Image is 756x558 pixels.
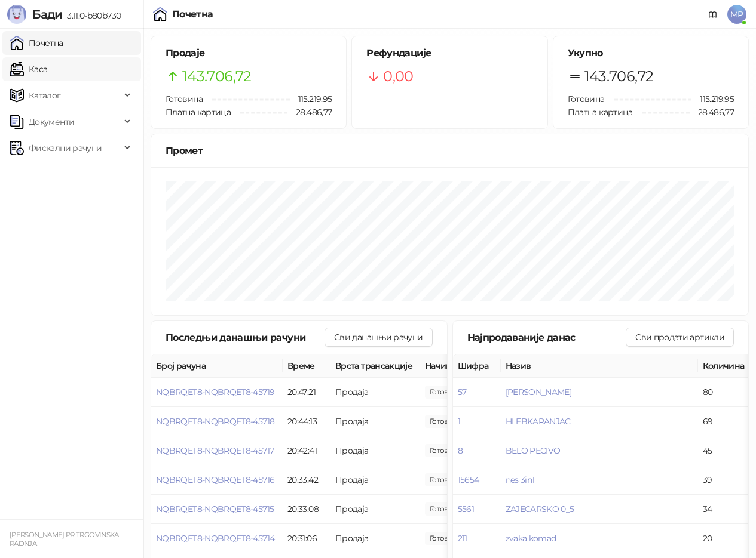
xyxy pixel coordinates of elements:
[330,354,420,378] th: Врста трансакције
[283,407,330,436] td: 20:44:13
[283,524,330,553] td: 20:31:06
[458,504,474,514] button: 5561
[420,354,540,378] th: Начини плаћања
[330,407,420,436] td: Продаја
[698,465,752,495] td: 39
[156,387,274,397] button: NQBRQET8-NQBRQET8-45719
[166,330,325,345] div: Последњи данашњи рачуни
[698,436,752,465] td: 45
[568,94,605,104] span: Готовина
[7,5,26,24] img: Logo
[506,504,574,514] button: ZAJECARSKO 0_5
[330,495,420,524] td: Продаја
[425,502,466,516] span: 160,00
[283,495,330,524] td: 20:33:08
[330,436,420,465] td: Продаја
[156,445,274,456] button: NQBRQET8-NQBRQET8-45717
[698,524,752,553] td: 20
[290,93,332,106] span: 115.219,95
[727,5,746,24] span: MP
[10,31,63,55] a: Почетна
[425,386,466,399] span: 930,00
[690,106,734,119] span: 28.486,77
[568,46,734,60] h5: Укупно
[698,378,752,407] td: 80
[698,407,752,436] td: 69
[166,94,203,104] span: Готовина
[691,93,734,106] span: 115.219,95
[458,445,463,456] button: 8
[366,46,532,60] h5: Рефундације
[698,354,752,378] th: Количина
[156,533,274,544] button: NQBRQET8-NQBRQET8-45714
[458,533,467,544] button: 211
[29,84,61,107] span: Каталог
[10,531,119,548] small: [PERSON_NAME] PR TRGOVINSKA RADNJA
[156,504,274,514] button: NQBRQET8-NQBRQET8-45715
[506,533,556,544] button: zvaka komad
[425,444,466,457] span: 445,00
[62,10,121,21] span: 3.11.0-b80b730
[172,10,213,19] div: Почетна
[584,65,654,88] span: 143.706,72
[156,416,274,427] button: NQBRQET8-NQBRQET8-45718
[10,57,47,81] a: Каса
[32,7,62,21] span: Бади
[458,416,460,427] button: 1
[166,107,231,118] span: Платна картица
[501,354,698,378] th: Назив
[506,474,535,485] button: nes 3in1
[330,524,420,553] td: Продаја
[425,532,466,545] span: 770,00
[330,465,420,495] td: Продаја
[330,378,420,407] td: Продаја
[703,5,723,24] a: Документација
[151,354,283,378] th: Број рачуна
[287,106,332,119] span: 28.486,77
[156,474,274,485] button: NQBRQET8-NQBRQET8-45716
[458,387,467,397] button: 57
[506,416,571,427] button: HLEBKARANJAC
[283,436,330,465] td: 20:42:41
[425,415,466,428] span: 605,00
[425,473,466,486] span: 420,00
[29,136,102,160] span: Фискални рачуни
[383,65,413,88] span: 0,00
[458,474,479,485] button: 15654
[506,387,572,397] button: [PERSON_NAME]
[626,328,734,347] button: Сви продати артикли
[283,378,330,407] td: 20:47:21
[453,354,501,378] th: Шифра
[166,143,734,158] div: Промет
[283,354,330,378] th: Време
[283,465,330,495] td: 20:33:42
[467,330,626,345] div: Најпродаваније данас
[29,110,74,134] span: Документи
[325,328,432,347] button: Сви данашњи рачуни
[182,65,252,88] span: 143.706,72
[698,495,752,524] td: 34
[166,46,332,60] h5: Продаје
[568,107,633,118] span: Платна картица
[506,445,561,456] button: BELO PECIVO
